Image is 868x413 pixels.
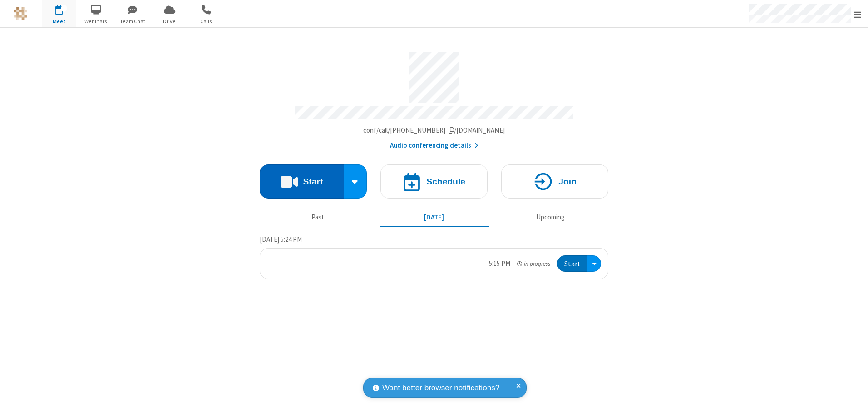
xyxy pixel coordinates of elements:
[380,164,488,199] button: Schedule
[390,140,478,151] button: Audio conferencing details
[153,17,187,25] span: Drive
[344,164,367,199] div: Start conference options
[260,164,344,199] button: Start
[558,177,577,186] h4: Join
[79,17,113,25] span: Webinars
[263,209,373,226] button: Past
[496,209,605,226] button: Upcoming
[189,17,223,25] span: Calls
[517,259,550,268] em: in progress
[557,255,587,272] button: Start
[14,7,27,20] img: QA Selenium DO NOT DELETE OR CHANGE
[501,164,608,199] button: Join
[380,209,489,226] button: [DATE]
[61,5,67,12] div: 1
[42,17,76,25] span: Meet
[489,259,510,269] div: 5:15 PM
[363,125,505,136] button: Copy my meeting room linkCopy my meeting room link
[426,177,465,186] h4: Schedule
[260,234,608,279] section: Today's Meetings
[303,177,323,186] h4: Start
[845,389,861,407] iframe: Chat
[363,126,505,134] span: Copy my meeting room link
[587,255,601,272] div: Open menu
[116,17,150,25] span: Team Chat
[382,382,499,394] span: Want better browser notifications?
[260,235,302,244] span: [DATE] 5:24 PM
[260,45,608,151] section: Account details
